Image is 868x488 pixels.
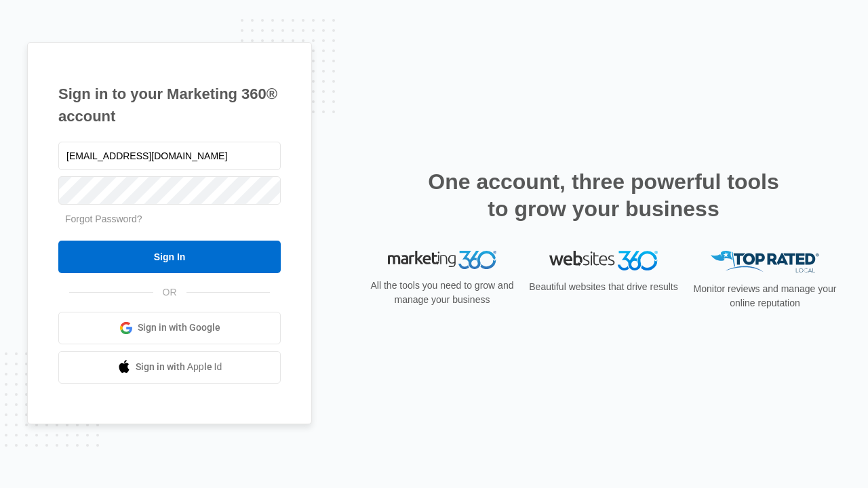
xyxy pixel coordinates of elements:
[138,321,220,335] span: Sign in with Google
[65,213,142,224] a: Forgot Password?
[58,312,281,344] a: Sign in with Google
[424,168,783,222] h2: One account, three powerful tools to grow your business
[549,251,658,270] img: Websites 360
[711,251,819,273] img: Top Rated Local
[58,351,281,384] a: Sign in with Apple Id
[689,282,841,310] p: Monitor reviews and manage your online reputation
[528,280,679,294] p: Beautiful websites that drive results
[58,241,281,273] input: Sign In
[58,142,281,170] input: Email
[388,251,496,270] img: Marketing 360
[58,83,281,127] h1: Sign in to your Marketing 360® account
[366,279,518,307] p: All the tools you need to grow and manage your business
[136,360,222,374] span: Sign in with Apple Id
[153,285,186,300] span: OR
